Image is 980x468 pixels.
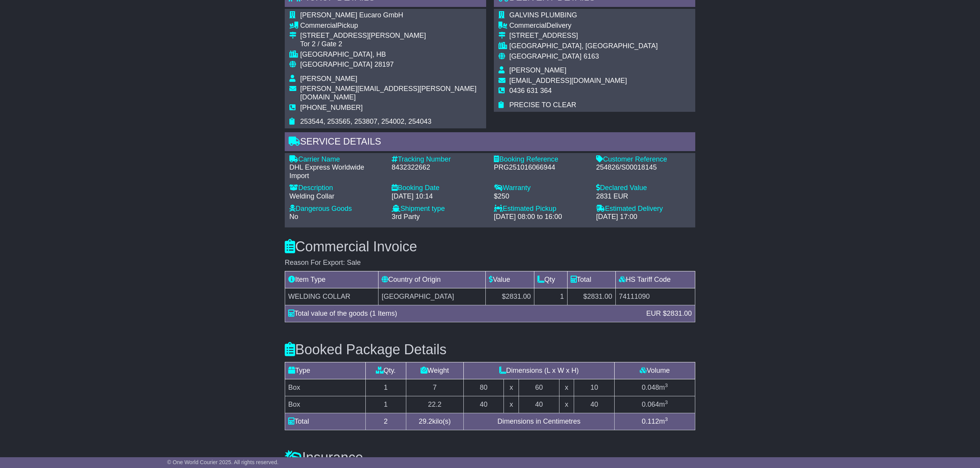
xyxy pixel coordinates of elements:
[596,192,691,201] div: 2831 EUR
[289,184,384,192] div: Description
[285,259,695,267] div: Reason For Export: Sale
[300,104,363,111] span: [PHONE_NUMBER]
[642,308,696,319] div: EUR $2831.00
[419,417,432,425] span: 29.2
[574,396,615,413] td: 40
[509,77,627,84] span: [EMAIL_ADDRESS][DOMAIN_NAME]
[285,413,366,430] td: Total
[665,382,668,388] sup: 3
[463,362,614,379] td: Dimensions (L x W x H)
[300,22,482,30] div: Pickup
[300,118,431,125] span: 253544, 253565, 253807, 254002, 254043
[300,61,372,68] span: [GEOGRAPHIC_DATA]
[285,362,366,379] td: Type
[583,52,599,60] span: 6163
[559,379,574,396] td: x
[285,132,695,153] div: Service Details
[642,401,659,408] span: 0.064
[509,11,577,19] span: GALVINS PLUMBING
[366,413,406,430] td: 2
[374,61,394,68] span: 28197
[285,271,378,288] td: Item Type
[285,379,366,396] td: Box
[574,379,615,396] td: 10
[392,213,420,221] span: 3rd Party
[300,75,357,82] span: [PERSON_NAME]
[519,396,559,413] td: 40
[392,163,486,172] div: 8432322662
[494,205,588,213] div: Estimated Pickup
[167,459,279,465] span: © One World Courier 2025. All rights reserved.
[392,155,486,164] div: Tracking Number
[596,213,691,221] div: [DATE] 17:00
[285,239,695,254] h3: Commercial Invoice
[392,184,486,192] div: Booking Date
[289,213,298,221] span: No
[392,192,486,201] div: [DATE] 10:14
[406,396,463,413] td: 22.2
[504,396,519,413] td: x
[406,413,463,430] td: kilo(s)
[614,413,695,430] td: m
[300,11,403,19] span: [PERSON_NAME] Eucaro GmbH
[284,308,642,319] div: Total value of the goods (1 Items)
[486,288,534,305] td: $2831.00
[596,184,691,192] div: Declared Value
[285,288,378,305] td: WELDING COLLAR
[366,379,406,396] td: 1
[509,52,581,60] span: [GEOGRAPHIC_DATA]
[596,205,691,213] div: Estimated Delivery
[300,85,476,101] span: [PERSON_NAME][EMAIL_ADDRESS][PERSON_NAME][DOMAIN_NAME]
[289,155,384,164] div: Carrier Name
[378,271,486,288] td: Country of Origin
[300,51,482,59] div: [GEOGRAPHIC_DATA], HB
[289,205,384,213] div: Dangerous Goods
[366,396,406,413] td: 1
[519,379,559,396] td: 60
[494,155,588,164] div: Booking Reference
[509,66,566,74] span: [PERSON_NAME]
[665,399,668,405] sup: 3
[494,184,588,192] div: Warranty
[642,384,659,391] span: 0.048
[614,396,695,413] td: m
[509,22,658,30] div: Delivery
[463,396,504,413] td: 40
[300,22,337,29] span: Commercial
[567,288,615,305] td: $2831.00
[285,450,695,465] h3: Insurance
[406,379,463,396] td: 7
[285,396,366,413] td: Box
[494,192,588,201] div: $250
[406,362,463,379] td: Weight
[392,205,486,213] div: Shipment type
[615,271,695,288] td: HS Tariff Code
[509,101,576,109] span: PRECISE TO CLEAR
[559,396,574,413] td: x
[463,413,614,430] td: Dimensions in Centimetres
[614,362,695,379] td: Volume
[463,379,504,396] td: 80
[534,271,567,288] td: Qty
[596,163,691,172] div: 254826/S00018145
[486,271,534,288] td: Value
[509,32,658,40] div: [STREET_ADDRESS]
[285,342,695,357] h3: Booked Package Details
[289,163,384,180] div: DHL Express Worldwide Import
[509,42,658,51] div: [GEOGRAPHIC_DATA], [GEOGRAPHIC_DATA]
[509,22,546,29] span: Commercial
[534,288,567,305] td: 1
[300,40,482,49] div: Tor 2 / Gate 2
[289,192,384,201] div: Welding Collar
[504,379,519,396] td: x
[378,288,486,305] td: [GEOGRAPHIC_DATA]
[614,379,695,396] td: m
[567,271,615,288] td: Total
[300,32,482,40] div: [STREET_ADDRESS][PERSON_NAME]
[615,288,695,305] td: 74111090
[642,417,659,425] span: 0.112
[494,213,588,221] div: [DATE] 08:00 to 16:00
[494,163,588,172] div: PRG251016066944
[665,416,668,422] sup: 3
[509,87,552,94] span: 0436 631 364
